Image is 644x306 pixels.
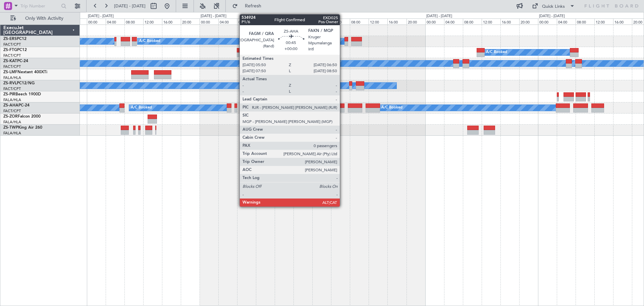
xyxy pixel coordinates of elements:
[529,1,578,11] button: Quick Links
[293,18,312,25] div: 20:00
[3,126,18,130] span: ZS-TWP
[3,126,42,130] a: ZS-TWPKing Air 260
[3,37,17,41] span: ZS-ERS
[3,37,26,41] a: ZS-ERSPC12
[594,18,613,25] div: 12:00
[20,1,59,11] input: Trip Number
[3,103,30,107] a: ZS-AHAPC-24
[3,103,18,107] span: ZS-AHA
[3,131,21,136] a: FALA/HLA
[407,18,425,25] div: 20:00
[3,108,21,114] a: FACT/CPT
[7,13,73,24] button: Only With Activity
[576,18,594,25] div: 08:00
[106,18,124,25] div: 04:00
[444,18,463,25] div: 04:00
[3,48,27,52] a: ZS-FTGPC12
[3,64,21,69] a: FACT/CPT
[275,18,293,25] div: 16:00
[3,42,21,47] a: FACT/CPT
[425,18,444,25] div: 00:00
[239,4,267,8] span: Refresh
[463,18,482,25] div: 08:00
[500,18,519,25] div: 16:00
[387,18,406,25] div: 16:00
[3,48,17,52] span: ZS-FTG
[87,18,106,25] div: 00:00
[3,120,21,125] a: FALA/HLA
[201,13,226,19] div: [DATE] - [DATE]
[350,18,369,25] div: 08:00
[331,18,350,25] div: 04:00
[256,18,275,25] div: 12:00
[613,18,632,25] div: 16:00
[3,97,21,102] a: FALA/HLA
[139,36,160,46] div: A/C Booked
[3,53,21,58] a: FACT/CPT
[519,18,538,25] div: 20:00
[369,18,387,25] div: 12:00
[312,18,331,25] div: 00:00
[3,86,21,91] a: FACT/CPT
[124,18,143,25] div: 08:00
[131,103,152,113] div: A/C Booked
[3,92,15,96] span: ZS-PIR
[17,16,71,21] span: Only With Activity
[162,18,181,25] div: 16:00
[3,70,47,74] a: ZS-LMFNextant 400XTi
[381,103,402,113] div: A/C Booked
[218,18,237,25] div: 04:00
[237,18,256,25] div: 08:00
[482,18,500,25] div: 12:00
[3,115,41,119] a: ZS-ZORFalcon 2000
[313,13,339,19] div: [DATE] - [DATE]
[114,3,146,9] span: [DATE] - [DATE]
[229,1,269,11] button: Refresh
[200,18,218,25] div: 00:00
[539,13,565,19] div: [DATE] - [DATE]
[3,92,41,96] a: ZS-PIRBeech 1900D
[426,13,452,19] div: [DATE] - [DATE]
[542,3,565,10] div: Quick Links
[3,115,18,119] span: ZS-ZOR
[3,75,21,80] a: FALA/HLA
[143,18,162,25] div: 12:00
[3,59,28,63] a: ZS-KATPC-24
[486,47,507,57] div: A/C Booked
[3,70,17,74] span: ZS-LMF
[557,18,576,25] div: 04:00
[181,18,200,25] div: 20:00
[3,59,17,63] span: ZS-KAT
[3,81,17,85] span: ZS-RVL
[3,81,35,85] a: ZS-RVLPC12/NG
[538,18,557,25] div: 00:00
[88,13,114,19] div: [DATE] - [DATE]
